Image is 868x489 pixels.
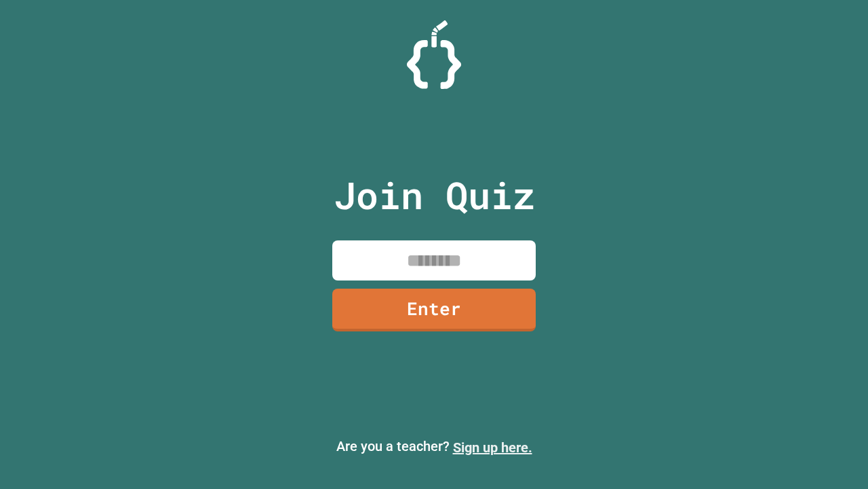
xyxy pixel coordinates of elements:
a: Sign up here. [453,439,532,456]
p: Join Quiz [334,167,535,223]
img: Logo.svg [407,20,461,89]
p: Are you a teacher? [11,436,857,458]
iframe: chat widget [755,376,854,433]
a: Enter [332,289,536,331]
